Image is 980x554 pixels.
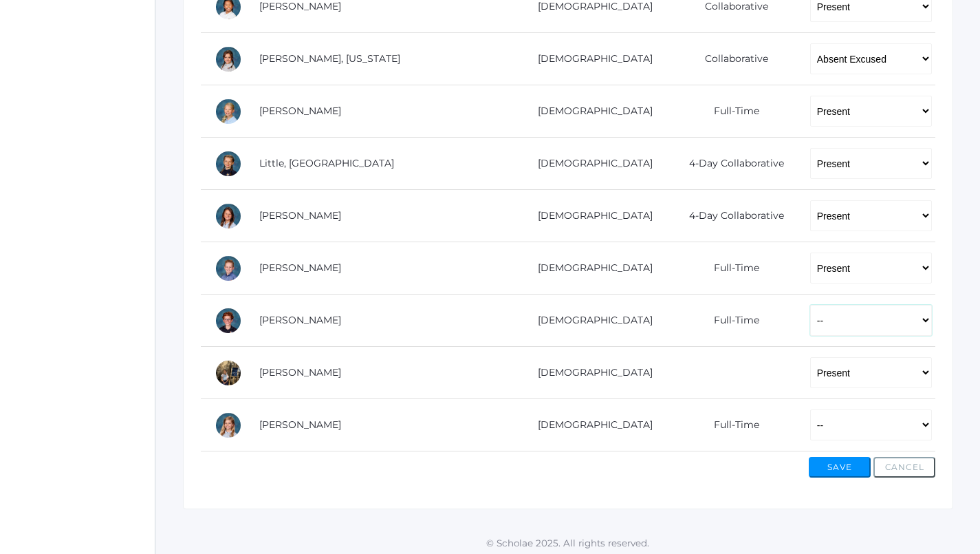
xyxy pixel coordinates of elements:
[666,138,796,190] td: 4-Day Collaborative
[259,314,341,326] a: [PERSON_NAME]
[514,295,667,347] td: [DEMOGRAPHIC_DATA]
[259,418,341,431] a: [PERSON_NAME]
[873,457,935,478] button: Cancel
[259,366,341,379] a: [PERSON_NAME]
[215,98,242,125] div: Chloe Lewis
[215,412,242,439] div: Bailey Zacharia
[259,52,400,65] a: [PERSON_NAME], [US_STATE]
[259,209,341,222] a: [PERSON_NAME]
[514,85,667,138] td: [DEMOGRAPHIC_DATA]
[514,138,667,190] td: [DEMOGRAPHIC_DATA]
[215,45,242,73] div: Georgia Lee
[809,457,871,478] button: Save
[514,33,667,85] td: [DEMOGRAPHIC_DATA]
[215,150,242,178] div: Savannah Little
[514,399,667,451] td: [DEMOGRAPHIC_DATA]
[666,33,796,85] td: Collaborative
[514,242,667,295] td: [DEMOGRAPHIC_DATA]
[666,295,796,347] td: Full-Time
[259,157,394,169] a: Little, [GEOGRAPHIC_DATA]
[215,307,242,334] div: Theodore Trumpower
[514,347,667,399] td: [DEMOGRAPHIC_DATA]
[215,359,242,387] div: Eleanor Velasquez
[514,190,667,242] td: [DEMOGRAPHIC_DATA]
[259,262,341,274] a: [PERSON_NAME]
[259,105,341,117] a: [PERSON_NAME]
[666,399,796,451] td: Full-Time
[215,202,242,230] div: Maggie Oram
[666,85,796,138] td: Full-Time
[666,242,796,295] td: Full-Time
[215,255,242,282] div: Dylan Sandeman
[666,190,796,242] td: 4-Day Collaborative
[155,536,980,550] p: © Scholae 2025. All rights reserved.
